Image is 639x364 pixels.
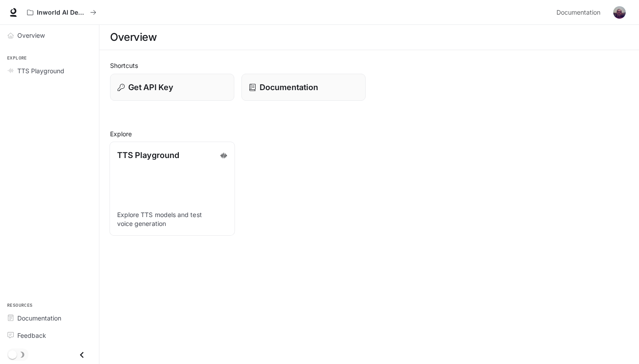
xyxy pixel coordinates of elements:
span: Documentation [17,313,61,323]
p: Inworld AI Demos [37,9,87,16]
a: Overview [4,28,95,43]
button: User avatar [611,4,628,21]
a: Documentation [241,74,366,101]
h1: Overview [110,28,157,46]
span: Overview [17,31,45,40]
button: All workspaces [23,4,100,21]
button: Close drawer [72,346,92,364]
span: Dark mode toggle [8,349,17,359]
p: Documentation [260,81,318,93]
p: Explore TTS models and test voice generation [117,210,227,228]
a: Documentation [553,4,607,21]
p: Get API Key [128,81,173,93]
a: TTS PlaygroundExplore TTS models and test voice generation [110,142,235,236]
h2: Shortcuts [110,61,628,70]
img: User avatar [613,6,626,19]
p: TTS Playground [117,149,179,161]
span: Feedback [17,331,46,340]
a: Feedback [4,328,95,343]
span: TTS Playground [17,66,64,75]
a: TTS Playground [4,63,95,79]
span: Documentation [556,7,600,18]
h2: Explore [110,129,628,138]
a: Documentation [4,310,95,326]
button: Get API Key [110,74,234,101]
